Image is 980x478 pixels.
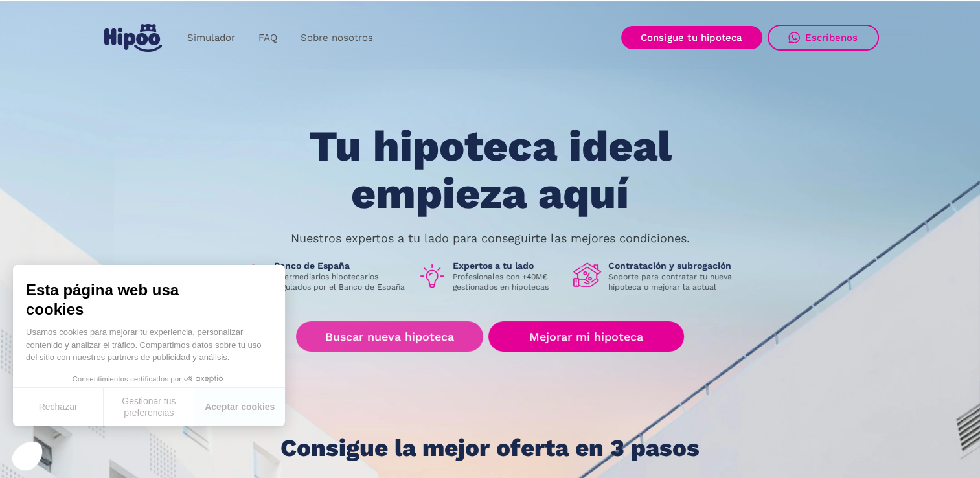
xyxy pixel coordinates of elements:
[289,25,385,51] a: Sobre nosotros
[176,25,247,51] a: Simulador
[280,435,700,461] h1: Consigue la mejor oferta en 3 pasos
[247,25,289,51] a: FAQ
[453,260,563,271] h1: Expertos a tu lado
[608,271,742,292] p: Soporte para contratar tu nueva hipoteca o mejorar la actual
[296,321,483,352] a: Buscar nueva hipoteca
[608,260,742,271] h1: Contratación y subrogación
[621,26,762,49] a: Consigue tu hipoteca
[453,271,563,292] p: Profesionales con +40M€ gestionados en hipotecas
[488,321,683,352] a: Mejorar mi hipoteca
[274,271,407,292] p: Intermediarios hipotecarios regulados por el Banco de España
[102,19,165,57] a: home
[291,233,690,244] p: Nuestros expertos a tu lado para conseguirte las mejores condiciones.
[768,25,879,51] a: Escríbenos
[274,260,407,271] h1: Banco de España
[244,123,735,217] h1: Tu hipoteca ideal empieza aquí
[805,32,858,43] div: Escríbenos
